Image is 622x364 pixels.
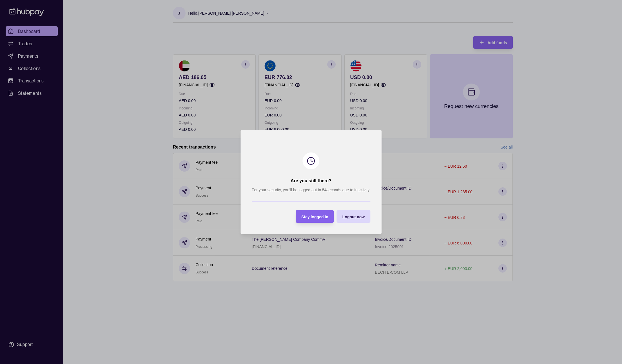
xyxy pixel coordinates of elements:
button: Logout now [337,210,370,223]
span: Logout now [342,215,365,219]
span: Stay logged in [301,215,328,219]
button: Stay logged in [296,210,334,223]
h2: Are you still there? [291,178,331,184]
strong: 54 [322,188,327,192]
p: For your security, you’ll be logged out in seconds due to inactivity. [252,187,370,193]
